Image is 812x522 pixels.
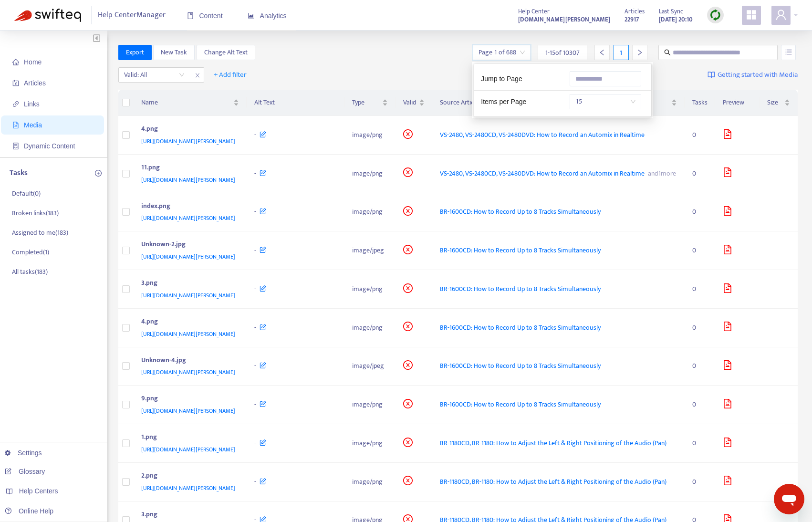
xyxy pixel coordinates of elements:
span: link [12,101,19,107]
div: 0 [692,323,708,333]
span: file-image [723,167,732,177]
span: - [254,476,256,487]
span: Name [141,97,231,108]
a: Getting started with Media [708,67,798,83]
strong: [DATE] 20:10 [659,14,693,25]
span: Help Centers [19,487,58,495]
span: Getting started with Media [718,70,798,81]
span: [URL][DOMAIN_NAME][PERSON_NAME] [141,252,235,261]
td: image/jpeg [344,347,396,386]
span: container [12,143,19,149]
span: Source Article [440,97,669,108]
span: Home [24,58,42,66]
span: [URL][DOMAIN_NAME][PERSON_NAME] [141,213,235,223]
span: [URL][DOMAIN_NAME][PERSON_NAME] [141,483,235,493]
span: - [254,360,256,371]
span: Type [352,97,380,108]
span: New Task [161,47,187,58]
td: image/jpeg [344,231,396,270]
div: 0 [692,284,708,294]
th: Tasks [685,90,715,116]
td: image/png [344,116,396,155]
td: image/png [344,424,396,463]
span: right [636,49,643,56]
img: Swifteq [14,9,81,22]
span: file-image [723,206,732,216]
p: Default ( 0 ) [12,188,41,198]
span: BR-1600CD: How to Record Up to 8 Tracks Simultaneously [440,245,601,256]
button: + Add filter [207,67,254,83]
span: Last Sync [659,6,683,17]
p: Completed ( 1 ) [12,247,49,257]
iframe: メッセージングウィンドウを開くボタン [774,484,804,514]
th: Name [134,90,247,116]
button: Change Alt Text [197,45,255,60]
th: Source Article [432,90,685,116]
span: Help Center Manager [98,6,166,24]
span: close-circle [403,129,413,139]
a: Online Help [5,507,53,515]
td: image/png [344,386,396,424]
div: 3.png [141,509,236,522]
span: [URL][DOMAIN_NAME][PERSON_NAME] [141,406,235,416]
div: Unknown-2.jpg [141,239,236,251]
td: image/png [344,155,396,193]
span: [URL][DOMAIN_NAME][PERSON_NAME] [141,175,235,185]
div: 3.png [141,278,236,290]
span: Change Alt Text [204,47,248,58]
strong: 22917 [625,14,639,25]
span: file-image [723,283,732,293]
span: BR-1600CD: How to Record Up to 8 Tracks Simultaneously [440,399,601,410]
span: file-image [723,322,732,331]
span: Content [187,12,223,20]
span: [URL][DOMAIN_NAME][PERSON_NAME] [141,445,235,454]
span: area-chart [248,12,254,19]
div: 0 [692,477,708,487]
span: - [254,206,256,217]
p: Tasks [10,167,28,179]
span: BR-1600CD: How to Record Up to 8 Tracks Simultaneously [440,283,601,294]
span: Links [24,100,40,108]
div: 9.png [141,393,236,406]
th: Type [344,90,396,116]
div: 4.png [141,316,236,329]
span: Dynamic Content [24,142,75,150]
span: - [254,168,256,179]
td: image/png [344,309,396,347]
span: file-image [723,476,732,485]
span: unordered-list [785,49,792,55]
button: Export [118,45,152,60]
th: Preview [715,90,759,116]
div: 2.png [141,470,236,483]
span: appstore [746,9,757,21]
span: close-circle [403,360,413,370]
span: - [254,245,256,256]
img: image-link [708,71,715,79]
span: Articles [24,79,46,87]
span: file-image [723,438,732,447]
th: Size [760,90,798,116]
span: [URL][DOMAIN_NAME][PERSON_NAME] [141,291,235,300]
span: [URL][DOMAIN_NAME][PERSON_NAME] [141,136,235,146]
button: New Task [153,45,195,60]
span: VS-2480, VS-2480CD, VS-2480DVD: How to Record an Automix in Realtime [440,129,645,140]
span: BR-1600CD: How to Record Up to 8 Tracks Simultaneously [440,322,601,333]
div: 0 [692,207,708,217]
span: - [254,322,256,333]
span: close-circle [403,167,413,177]
td: image/png [344,463,396,501]
p: All tasks ( 183 ) [12,267,48,277]
span: close-circle [403,283,413,293]
span: Size [767,97,782,108]
span: BR-1600CD: How to Record Up to 8 Tracks Simultaneously [440,360,601,371]
span: Media [24,121,42,129]
span: [URL][DOMAIN_NAME][PERSON_NAME] [141,329,235,339]
span: Help Center [518,6,550,17]
span: close-circle [403,438,413,447]
div: 1 [614,45,629,60]
th: Alt Text [247,90,344,116]
span: close [191,70,204,81]
span: and 1 more [645,168,677,179]
span: Articles [625,6,645,17]
img: sync.dc5367851b00ba804db3.png [709,9,721,21]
